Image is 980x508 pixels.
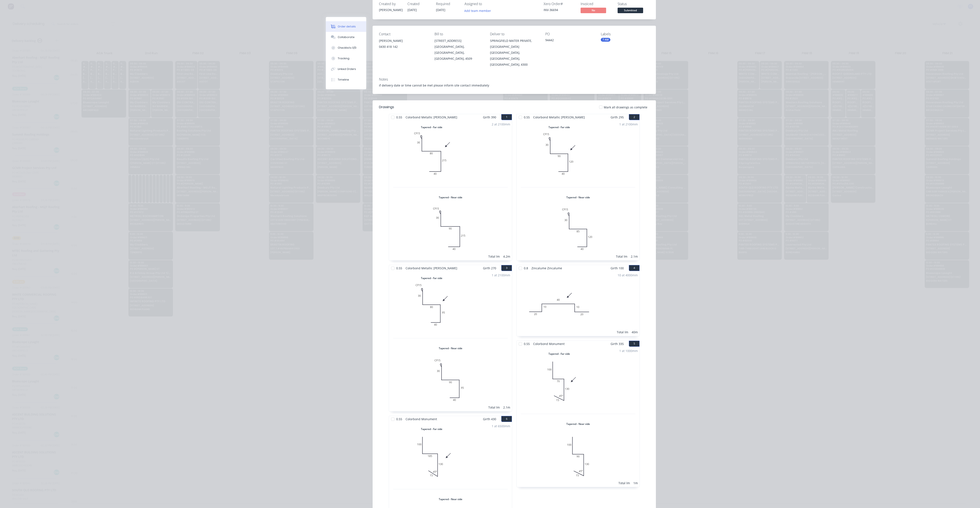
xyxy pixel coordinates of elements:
[618,8,643,13] span: Submitted
[522,114,531,120] span: 0.55
[379,83,650,88] div: if delivery date or time cannot be met please inform site contact immediately
[517,120,640,260] div: Tapered - Far side0CF15309012040Tapered - Near side0CF153085120401 at 2100mmTotal lm2.1m
[629,341,640,347] button: 5
[618,273,638,277] div: 10 at 4000mm
[581,8,606,13] span: No
[326,21,366,32] button: Order details
[545,38,594,44] div: 94442
[581,2,612,6] div: Invoiced
[544,8,575,12] div: INV-36694
[604,105,647,109] span: Mark all drawings as complete
[464,2,507,6] div: Assigned to
[338,67,356,71] div: Linked Orders
[501,416,512,422] button: 6
[531,341,566,347] span: Colorbond Monument
[338,78,349,82] div: Timeline
[395,416,404,422] span: 0.55
[407,8,417,12] span: [DATE]
[490,38,539,50] div: SPRINGFIELD MATER PRIVATE, [GEOGRAPHIC_DATA]
[379,32,428,36] div: Contact
[503,254,510,259] div: 4.2m
[326,53,366,64] button: Tracking
[490,32,539,36] div: Deliver to
[434,44,483,62] div: [GEOGRAPHIC_DATA], [GEOGRAPHIC_DATA], [GEOGRAPHIC_DATA], 4509
[631,254,638,259] div: 2.1m
[601,38,610,42] div: 7 AM
[434,38,483,62] div: [STREET_ADDRESS][GEOGRAPHIC_DATA], [GEOGRAPHIC_DATA], [GEOGRAPHIC_DATA], 4509
[490,38,539,68] div: SPRINGFIELD MATER PRIVATE, [GEOGRAPHIC_DATA][GEOGRAPHIC_DATA], [GEOGRAPHIC_DATA], [GEOGRAPHIC_DAT...
[338,57,349,60] div: Tracking
[326,74,366,85] button: Timeline
[501,114,512,120] button: 1
[338,35,355,39] div: Collaborate
[633,481,638,485] div: 1m
[464,8,493,13] button: Add team member
[338,25,356,28] div: Order details
[632,330,638,334] div: 40m
[492,424,510,428] div: 1 at 6500mm
[517,271,640,336] div: 0201040102010 at 4000mmTotal lm40m
[434,32,483,36] div: Bill to
[492,122,510,126] div: 2 at 2100mm
[379,44,428,50] div: 0430 418 142
[407,2,431,6] div: Created
[462,8,493,13] button: Add team member
[629,114,640,120] button: 2
[389,120,512,260] div: Tapered - Far side0CF15308021540Tapered - Near side0CF153090215402 at 2100mmTotal lm4.2m
[522,341,531,347] span: 0.55
[483,114,496,120] span: Girth 390
[326,64,366,74] button: Linked Orders
[629,265,640,271] button: 4
[601,32,650,36] div: Labels
[617,330,628,334] div: Total lm
[501,265,512,271] button: 3
[618,481,630,485] div: Total lm
[338,46,356,50] div: Checklists 0/0
[616,254,627,259] div: Total lm
[404,265,459,271] span: Colorbond Metallic [PERSON_NAME]
[379,77,650,81] div: Notes
[531,114,587,120] span: Colorbond Metallic [PERSON_NAME]
[379,2,402,6] div: Created by
[503,405,510,410] div: 2.1m
[436,8,445,12] span: [DATE]
[436,2,459,6] div: Required
[611,114,624,120] span: Girth 295
[488,254,500,259] div: Total lm
[619,349,638,353] div: 1 at 1000mm
[326,43,366,53] button: Checklists 0/0
[326,32,366,43] button: Collaborate
[611,265,624,271] span: Girth 100
[530,265,564,271] span: Zincalume Zincalume
[517,347,640,487] div: Tapered - Far side0100701301545ºTapered - Near side0100901301545º1 at 1000mmTotal lm1m
[619,122,638,126] div: 1 at 2100mm
[544,2,575,6] div: Xero Order #
[379,38,428,44] div: [PERSON_NAME]
[611,341,624,347] span: Girth 335
[618,8,643,14] button: Submitted
[492,273,510,277] div: 1 at 2100mm
[404,114,459,120] span: Colorbond Metallic [PERSON_NAME]
[483,265,496,271] span: Girth 270
[379,8,402,12] div: [PERSON_NAME]
[389,271,512,411] div: Tapered - Far side0CF1530809540Tapered - Near side0CF15309095401 at 2100mmTotal lm2.1m
[379,38,428,51] div: [PERSON_NAME]0430 418 142
[488,405,500,410] div: Total lm
[404,416,439,422] span: Colorbond Monument
[379,105,394,110] div: Drawings
[395,114,404,120] span: 0.55
[545,32,594,36] div: PO
[490,50,539,68] div: [GEOGRAPHIC_DATA], [GEOGRAPHIC_DATA], [GEOGRAPHIC_DATA], 4300
[618,2,650,6] div: Status
[522,265,530,271] span: 0.8
[434,38,483,44] div: [STREET_ADDRESS]
[395,265,404,271] span: 0.55
[483,416,496,422] span: Girth 430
